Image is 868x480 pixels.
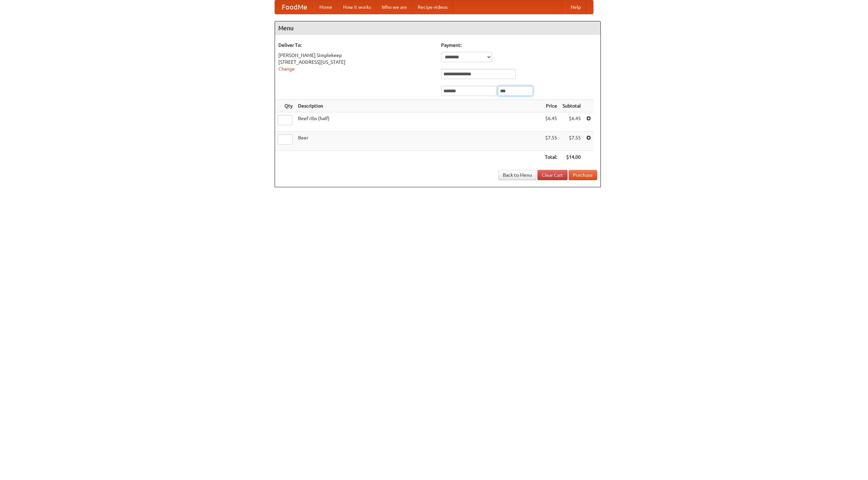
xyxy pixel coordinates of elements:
[542,112,560,132] td: $6.45
[376,0,412,14] a: Who we are
[565,0,586,14] a: Help
[295,100,542,112] th: Description
[537,170,568,180] a: Clear Cart
[278,42,434,49] h5: Deliver To:
[412,0,453,14] a: Recipe videos
[295,132,542,151] td: Beer
[542,151,560,164] th: Total:
[542,100,560,112] th: Price
[441,42,597,49] h5: Payment:
[498,170,536,180] a: Back to Menu
[295,112,542,132] td: Beef ribs (half)
[560,151,584,164] th: $14.00
[275,100,295,112] th: Qty
[278,52,434,59] div: [PERSON_NAME] Simplekeep
[314,0,338,14] a: Home
[278,66,295,72] a: Change
[569,170,597,180] button: Purchase
[275,21,600,35] h4: Menu
[560,132,584,151] td: $7.55
[542,132,560,151] td: $7.55
[275,0,314,14] a: FoodMe
[560,100,584,112] th: Subtotal
[560,112,584,132] td: $6.45
[338,0,376,14] a: How it works
[278,59,434,65] div: [STREET_ADDRESS][US_STATE]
